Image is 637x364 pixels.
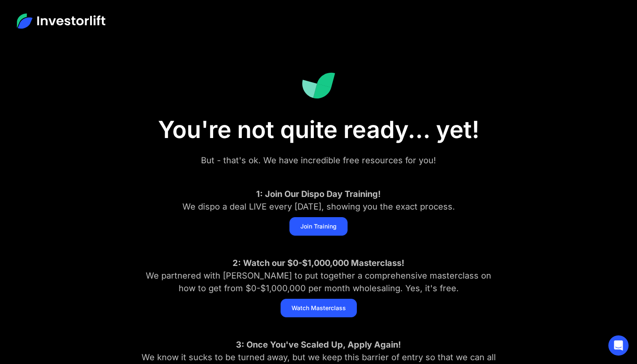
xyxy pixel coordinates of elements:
strong: 3: Once You've Scaled Up, Apply Again! [236,340,401,350]
div: We dispo a deal LIVE every [DATE], showing you the exact process. [137,188,500,213]
div: We partnered with [PERSON_NAME] to put together a comprehensive masterclass on how to get from $0... [137,257,500,295]
a: Watch Masterclass [281,299,357,317]
strong: 2: Watch our $0-$1,000,000 Masterclass! [233,258,404,268]
div: But - that's ok. We have incredible free resources for you! [137,154,500,167]
h1: You're not quite ready... yet! [108,116,529,144]
strong: 1: Join Our Dispo Day Training! [256,189,381,199]
img: Investorlift Dashboard [302,72,335,99]
div: Open Intercom Messenger [608,335,629,356]
a: Join Training [289,217,348,236]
